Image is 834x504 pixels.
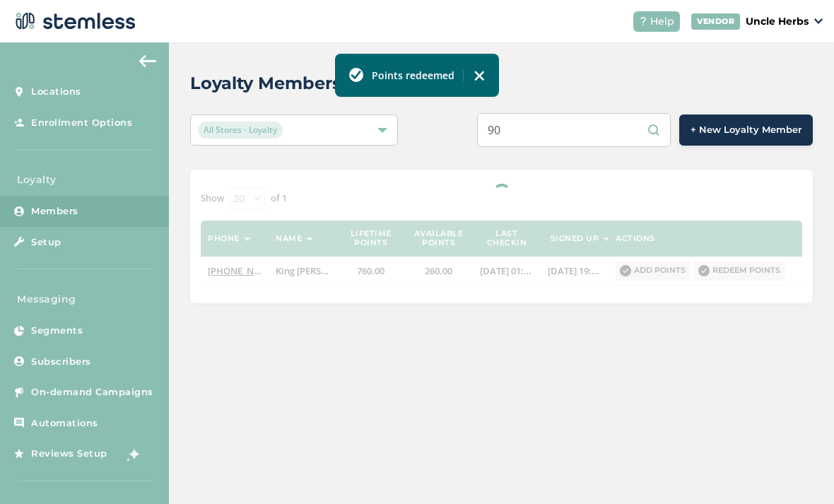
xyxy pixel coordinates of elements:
img: icon-help-white-03924b79.svg [639,17,647,25]
span: All Stores - Loyalty [198,122,283,139]
input: Search [477,113,671,147]
button: + New Loyalty Member [679,115,813,146]
span: Segments [31,324,83,338]
img: icon-arrow-back-accent-c549486e.svg [139,55,156,66]
span: Locations [31,85,81,99]
span: Automations [31,416,98,430]
img: logo-dark-0685b13c.svg [11,7,136,35]
span: + New Loyalty Member [691,123,801,137]
h2: Loyalty Members [190,71,341,96]
img: glitter-stars-b7820f95.gif [118,440,146,468]
img: icon-toast-close-54bf22bf.svg [474,70,485,81]
span: Reviews Setup [31,447,107,461]
div: VENDOR [691,13,740,30]
span: Members [31,204,78,218]
p: Uncle Herbs [746,14,809,29]
span: Subscribers [31,355,91,369]
img: icon_down-arrow-small-66adaf34.svg [814,18,823,24]
iframe: Chat Widget [763,436,834,504]
label: Points redeemed [372,68,454,83]
img: icon-toast-success-78f41570.svg [349,68,363,82]
span: Setup [31,235,61,250]
span: Help [650,14,674,29]
span: Enrollment Options [31,116,132,130]
span: On-demand Campaigns [31,385,153,399]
